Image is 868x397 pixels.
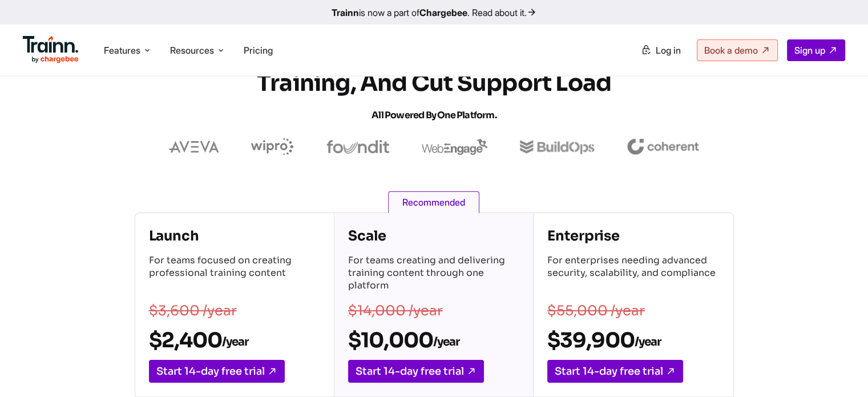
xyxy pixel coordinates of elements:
[787,39,845,61] a: Sign up
[149,254,320,294] p: For teams focused on creating professional training content
[169,141,219,153] img: aveva logo
[419,7,467,18] b: Chargebee
[222,335,248,349] sub: /year
[332,7,359,18] b: Trainn
[547,327,719,353] h2: $39,900
[704,45,758,56] span: Book a demo
[149,302,237,319] s: $3,600 /year
[547,360,683,383] a: Start 14-day free trial
[104,44,140,57] span: Features
[372,109,496,121] span: All Powered by One Platform.
[348,227,519,245] h4: Scale
[627,139,699,155] img: coherent logo
[348,254,519,294] p: For teams creating and delivering training content through one platform
[422,139,488,155] img: webengage logo
[547,302,645,319] s: $55,000 /year
[547,227,719,245] h4: Enterprise
[348,302,443,319] s: $14,000 /year
[326,140,390,154] img: foundit logo
[348,327,519,353] h2: $10,000
[520,140,595,154] img: buildops logo
[149,327,320,353] h2: $2,400
[433,335,459,349] sub: /year
[170,44,214,57] span: Resources
[697,39,778,61] a: Book a demo
[547,254,719,294] p: For enterprises needing advanced security, scalability, and compliance
[811,342,868,397] iframe: Chat Widget
[656,45,681,56] span: Log in
[229,42,640,129] h1: Accelerate Onboarding, Scale Training, and Cut Support Load
[149,227,320,245] h4: Launch
[794,45,825,56] span: Sign up
[388,191,479,213] span: Recommended
[634,40,688,61] a: Log in
[149,360,285,383] a: Start 14-day free trial
[251,138,294,155] img: wipro logo
[23,36,79,63] img: Trainn Logo
[348,360,484,383] a: Start 14-day free trial
[244,45,273,56] a: Pricing
[635,335,661,349] sub: /year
